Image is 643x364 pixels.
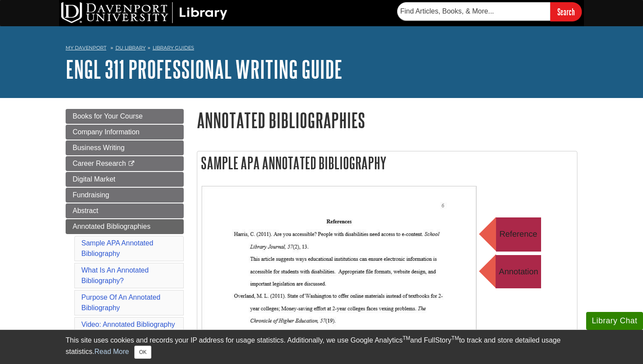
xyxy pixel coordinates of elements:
[66,125,184,140] a: Company Information
[81,239,153,257] a: Sample APA Annotated Bibliography
[66,172,184,187] a: Digital Market
[66,140,184,155] a: Business Writing
[73,191,109,199] span: Fundraising
[134,346,151,359] button: Close
[94,348,129,355] a: Read More
[73,144,125,151] span: Business Writing
[66,203,184,218] a: Abstract
[66,219,184,234] a: Annotated Bibliographies
[73,128,140,136] span: Company Information
[197,109,577,131] h1: Annotated Bibliographies
[73,160,126,167] span: Career Research
[66,156,184,171] a: Career Research
[397,2,550,21] input: Find Articles, Books, & More...
[197,151,577,175] h2: Sample APA Annotated Bibliography
[397,2,582,21] form: Searches DU Library's articles, books, and more
[66,335,577,359] div: This site uses cookies and records your IP address for usage statistics. Additionally, we use Goo...
[81,266,149,284] a: What Is An Annotated Bibliography?
[402,335,410,341] sup: TM
[66,109,184,124] a: Books for Your Course
[66,56,342,83] a: ENGL 311 Professional Writing Guide
[61,2,227,23] img: DU Library
[66,42,577,56] nav: breadcrumb
[66,44,106,52] a: My Davenport
[586,312,643,330] button: Library Chat
[115,45,146,51] a: DU Library
[128,161,135,167] i: This link opens in a new window
[73,207,98,214] span: Abstract
[81,321,175,339] a: Video: Annotated Bibliography Formatting (APA 7)
[81,294,161,311] a: Purpose Of An Annotated Bibliography
[550,2,582,21] input: Search
[73,112,143,120] span: Books for Your Course
[73,223,150,230] span: Annotated Bibliographies
[73,175,115,183] span: Digital Market
[153,45,194,51] a: Library Guides
[66,188,184,203] a: Fundraising
[451,335,459,341] sup: TM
